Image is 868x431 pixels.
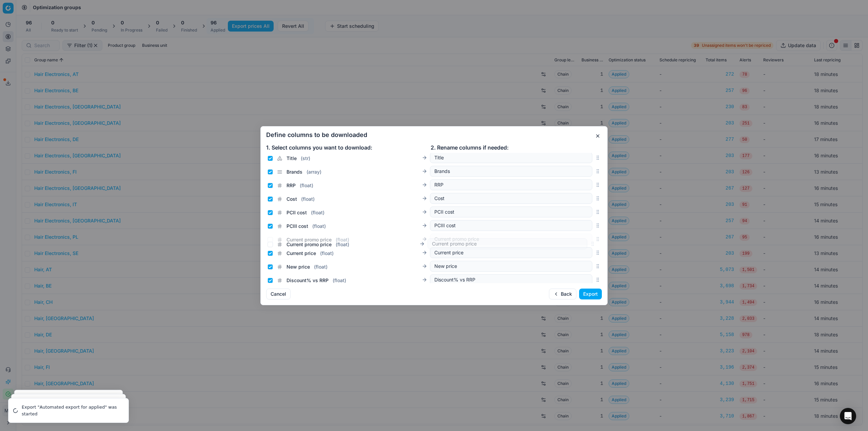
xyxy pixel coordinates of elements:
[314,263,328,270] span: ( float )
[301,155,310,162] span: ( str )
[311,209,324,216] span: ( float )
[320,250,334,257] span: ( float )
[287,182,296,189] span: RRP
[300,182,313,189] span: ( float )
[266,289,291,299] button: Cancel
[287,250,316,257] span: Current price
[287,223,308,230] span: PCIII cost
[336,236,349,243] span: ( float )
[301,196,315,202] span: ( float )
[287,209,307,216] span: PCII cost
[312,223,326,230] span: ( float )
[287,155,297,162] span: Title
[333,277,346,284] span: ( float )
[307,169,321,175] span: ( array )
[266,132,602,138] h2: Define columns to be downloaded
[287,263,310,270] span: New price
[431,143,595,152] div: 2. Rename columns if needed:
[287,196,297,202] span: Cost
[287,277,329,284] span: Discount% vs RRP
[549,289,576,299] button: Back
[266,143,431,152] div: 1. Select columns you want to download:
[287,236,332,243] span: Current promo price
[579,289,602,299] button: Export
[287,169,302,175] span: Brands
